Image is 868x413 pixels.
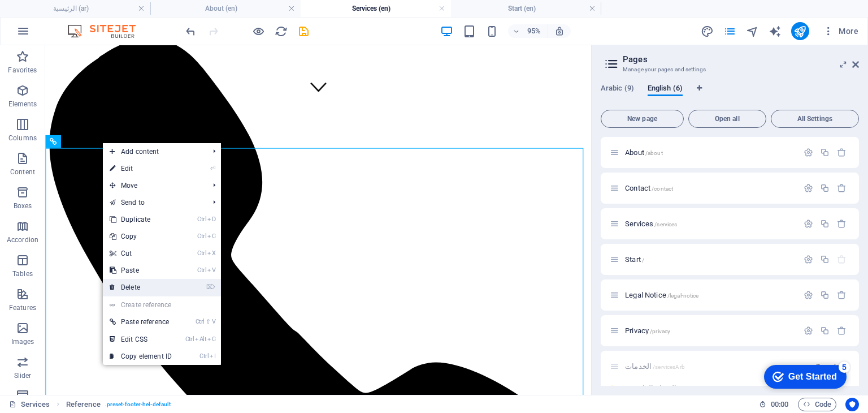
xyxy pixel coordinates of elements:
div: Services/services [622,220,798,227]
button: undo [184,24,197,38]
i: Ctrl [196,318,205,325]
span: /about [645,150,663,156]
span: All Settings [776,115,854,122]
button: navigator [746,24,759,38]
div: Duplicate [820,326,830,335]
button: save [297,24,310,38]
p: Tables [12,269,33,278]
i: Ctrl [197,249,206,257]
button: Click here to leave preview mode and continue editing [251,24,265,38]
div: Language Tabs [601,84,859,105]
span: /privacy [650,328,670,334]
h2: Pages [623,54,859,64]
div: Settings [804,255,813,264]
span: Click to open page [625,184,673,192]
p: Columns [8,134,37,143]
span: Click to open page [625,291,698,299]
i: On resize automatically adjust zoom level to fit chosen device. [554,26,565,36]
i: D [207,216,215,223]
span: Click to open page [625,220,677,228]
span: Move [103,177,204,194]
i: Reload page [275,25,288,38]
a: CtrlCCopy [103,228,179,245]
button: Open all [688,110,766,128]
span: Code [803,398,831,411]
div: Duplicate [820,183,830,193]
span: /contact [652,186,673,192]
div: Settings [804,290,813,300]
div: About/about [622,149,798,156]
div: Remove [837,183,847,193]
nav: breadcrumb [66,398,171,411]
span: /services [654,221,677,227]
div: Legal Notice/legal-notice [622,291,798,299]
div: Remove [837,219,847,229]
p: Images [11,337,34,346]
img: Editor Logo [65,24,150,38]
span: About [625,148,663,157]
button: publish [791,22,809,40]
button: pages [723,24,737,38]
i: V [207,266,215,274]
i: ⌦ [206,283,215,291]
div: 5 [84,2,95,14]
button: More [818,22,863,40]
a: CtrlAltCEdit CSS [103,331,179,348]
div: The startpage cannot be deleted [837,255,847,264]
i: Ctrl [197,233,206,240]
i: Navigator [746,25,759,38]
i: Publish [793,25,806,38]
span: Arabic (9) [601,81,634,97]
div: Remove [837,290,847,300]
a: ⏎Edit [103,160,179,177]
div: Duplicate [820,255,830,264]
button: design [701,24,714,38]
span: Click to open page [625,326,670,335]
span: More [823,25,858,37]
a: Ctrl⇧VPaste reference [103,313,179,330]
p: Features [9,303,36,312]
i: Save (Ctrl+S) [297,25,310,38]
span: . preset-footer-hel-default [105,398,171,411]
button: 95% [508,24,548,38]
i: Ctrl [197,266,206,274]
i: Design (Ctrl+Alt+Y) [701,25,714,38]
i: Ctrl [185,335,194,343]
div: Get Started [33,12,82,23]
i: AI Writer [769,25,782,38]
i: C [207,233,215,240]
p: Elements [8,100,37,109]
a: Click to cancel selection. Double-click to open Pages [9,398,50,411]
div: Contact/contact [622,184,798,192]
i: Ctrl [197,216,206,223]
i: X [207,249,215,257]
span: Start [625,255,644,264]
a: ⌦Delete [103,279,179,296]
i: ⇧ [206,318,211,325]
a: CtrlDDuplicate [103,211,179,228]
i: Pages (Ctrl+Alt+S) [723,25,736,38]
i: C [207,335,215,343]
p: Boxes [14,201,32,210]
i: I [210,352,215,360]
a: CtrlICopy element ID [103,348,179,365]
div: Settings [804,148,813,157]
h4: Start (en) [451,2,601,15]
span: / [642,257,644,263]
div: Remove [837,148,847,157]
h6: Session time [759,398,789,411]
p: Slider [14,371,32,380]
i: V [212,318,215,325]
i: Alt [195,335,206,343]
button: Usercentrics [845,398,859,411]
div: Get Started 5 items remaining, 0% complete [9,6,92,29]
h4: Services (en) [301,2,451,15]
span: 00 00 [771,398,788,411]
div: Remove [837,326,847,335]
i: Ctrl [199,352,209,360]
button: New page [601,110,684,128]
div: Duplicate [820,148,830,157]
i: ⏎ [210,165,215,172]
p: Favorites [8,66,37,75]
h3: Manage your pages and settings [623,64,836,75]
